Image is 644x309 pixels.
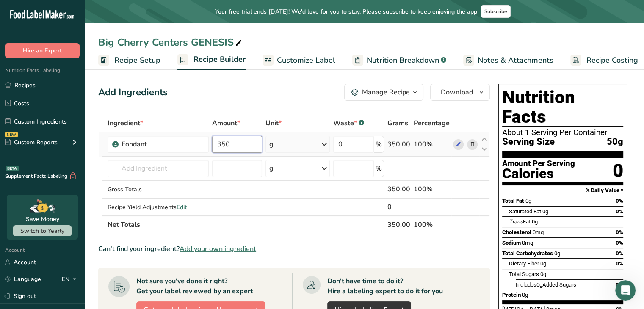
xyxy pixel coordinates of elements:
button: Hire an Expert [5,43,80,58]
div: Gross Totals [108,185,209,194]
div: g [269,163,274,174]
span: Edit [177,203,187,211]
span: Recipe Costing [586,55,638,66]
span: 0g [536,281,542,288]
span: Unit [265,118,282,128]
span: 0g [542,208,548,215]
div: Add Ingredients [98,86,168,99]
div: Big Cherry Centers GENESIS [98,35,244,50]
div: NEW [5,132,18,137]
span: Dietary Fiber [509,260,539,267]
a: Recipe Builder [177,50,246,70]
div: Not sure you've done it right? Get your label reviewed by an expert [136,276,253,296]
div: Calories [502,168,575,180]
button: Download [430,84,490,101]
div: BETA [6,166,19,171]
div: Amount Per Serving [502,160,575,168]
span: Total Fat [502,198,524,204]
th: 100% [412,215,451,233]
span: 0g [540,260,546,267]
section: % Daily Value * [502,185,623,196]
span: 0g [522,292,528,298]
th: Net Totals [106,215,386,233]
button: Switch to Yearly [13,225,72,236]
div: EN [62,274,80,284]
span: Customize Label [277,55,335,66]
span: Total Carbohydrates [502,250,553,257]
div: 0 [387,202,410,212]
span: 0% [616,240,623,246]
a: Nutrition Breakdown [352,51,446,70]
span: Serving Size [502,137,555,147]
div: 0 [613,160,623,182]
div: g [269,139,274,149]
span: Sodium [502,240,521,246]
span: Includes Added Sugars [516,281,576,288]
span: Nutrition Breakdown [367,55,439,66]
span: Percentage [414,118,450,128]
i: Trans [509,218,523,225]
span: Your free trial ends [DATE]! We'd love for you to stay. Please subscribe to keep enjoying the app [215,7,477,16]
span: Total Sugars [509,271,539,277]
span: 0g [532,218,538,225]
span: Recipe Builder [193,54,246,65]
span: Ingredient [108,118,143,128]
div: Waste [333,118,364,128]
span: 0mg [522,240,533,246]
span: Add your own ingredient [180,244,256,254]
span: Switch to Yearly [20,227,64,235]
th: 350.00 [386,215,412,233]
a: Recipe Costing [570,51,638,70]
a: Customize Label [263,51,335,70]
div: Don't have time to do it? Hire a labeling expert to do it for you [327,276,443,296]
div: 350.00 [387,184,410,194]
span: 0% [616,208,623,215]
span: 0g [540,271,546,277]
div: Custom Reports [5,138,58,147]
span: Download [441,87,473,97]
span: 0% [616,250,623,257]
span: Notes & Attachments [478,55,553,66]
a: Notes & Attachments [463,51,553,70]
div: 100% [414,139,450,149]
span: 0% [616,229,623,235]
iframe: Intercom live chat [615,280,636,301]
span: 0% [616,260,623,267]
a: Recipe Setup [98,51,160,70]
span: Cholesterol [502,229,531,235]
span: Protein [502,292,521,298]
div: Fondant [122,139,204,149]
h1: Nutrition Facts [502,88,623,127]
a: Language [5,272,41,287]
div: About 1 Serving Per Container [502,128,623,137]
span: 0g [554,250,560,257]
button: Manage Recipe [344,84,423,101]
div: Recipe Yield Adjustments [108,203,209,212]
div: Manage Recipe [362,87,410,97]
div: 100% [414,184,450,194]
div: Save Money [26,215,59,223]
span: Saturated Fat [509,208,541,215]
span: Fat [509,218,531,225]
span: 50g [607,137,623,147]
button: Subscribe [481,5,511,18]
span: 0mg [533,229,544,235]
span: Amount [212,118,240,128]
span: Grams [387,118,408,128]
div: 350.00 [387,139,410,149]
div: Can't find your ingredient? [98,244,490,254]
span: Subscribe [484,8,507,15]
span: 0g [525,198,531,204]
input: Add Ingredient [108,160,209,177]
span: Recipe Setup [114,55,160,66]
span: 0% [616,198,623,204]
